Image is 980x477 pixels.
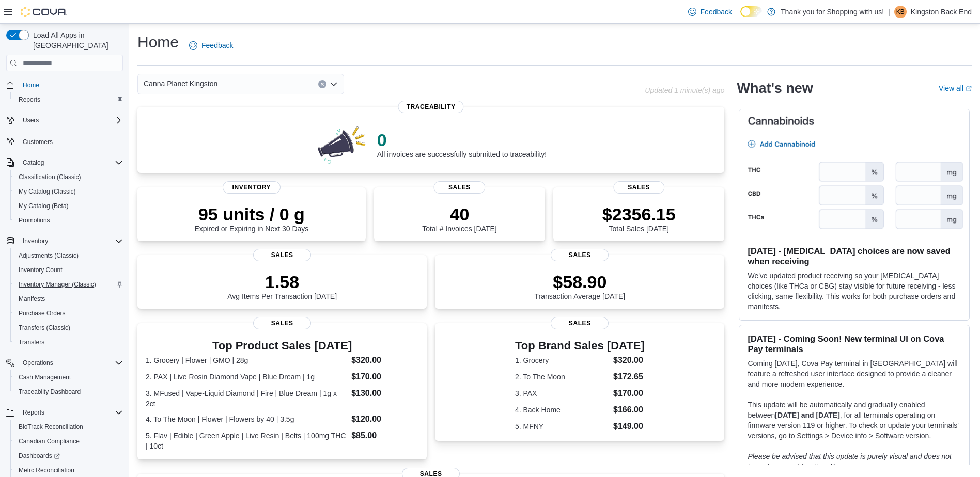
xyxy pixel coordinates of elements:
[227,272,337,300] div: Avg Items Per Transaction [DATE]
[701,7,732,17] span: Feedback
[253,317,311,329] span: Sales
[19,114,123,126] span: Users
[602,204,676,225] p: $2356.15
[144,77,217,90] span: Canna Planet Kingston
[10,306,127,321] button: Purchase Orders
[14,264,123,276] span: Inventory Count
[748,358,961,389] p: Coming [DATE], Cova Pay terminal in [GEOGRAPHIC_DATA] will feature a refreshed user interface des...
[223,181,281,194] span: Inventory
[10,292,127,306] button: Manifests
[14,214,54,227] a: Promotions
[14,371,123,384] span: Cash Management
[2,155,127,170] button: Catalog
[23,158,44,167] span: Catalog
[894,6,907,18] div: Kingston Back End
[19,135,123,148] span: Customers
[515,372,609,382] dt: 2. To The Moon
[613,387,645,400] dd: $170.00
[14,171,85,183] a: Classification (Classic)
[515,388,609,399] dt: 3. PAX
[23,408,44,417] span: Reports
[14,93,123,106] span: Reports
[23,81,39,89] span: Home
[23,116,39,124] span: Users
[535,272,626,292] p: $58.90
[23,138,53,146] span: Customers
[398,101,464,113] span: Traceability
[2,356,127,370] button: Operations
[146,414,347,424] dt: 4. To The Moon | Flower | Flowers by 40 | 3.5g
[14,386,123,398] span: Traceabilty Dashboard
[19,466,74,474] span: Metrc Reconciliation
[10,434,127,449] button: Canadian Compliance
[748,246,961,266] h3: [DATE] - [MEDICAL_DATA] choices are now saved when receiving
[19,114,43,126] button: Users
[185,35,237,56] a: Feedback
[748,400,961,441] p: This update will be automatically and gradually enabled between , for all terminals operating on ...
[19,406,49,419] button: Reports
[19,406,123,419] span: Reports
[146,340,418,352] h3: Top Product Sales [DATE]
[19,173,81,181] span: Classification (Classic)
[10,248,127,263] button: Adjustments (Classic)
[613,404,645,416] dd: $166.00
[422,204,496,233] div: Total # Invoices [DATE]
[748,452,952,471] em: Please be advised that this update is purely visual and does not impact payment functionality.
[19,423,83,431] span: BioTrack Reconciliation
[19,235,123,247] span: Inventory
[19,452,60,460] span: Dashboards
[14,214,123,227] span: Promotions
[2,234,127,248] button: Inventory
[14,249,83,262] a: Adjustments (Classic)
[748,271,961,312] p: We've updated product receiving so your [MEDICAL_DATA] choices (like THCa or CBG) stay visible fo...
[14,421,123,433] span: BioTrack Reconciliation
[14,421,87,433] a: BioTrack Reconciliation
[10,184,127,199] button: My Catalog (Classic)
[14,200,73,212] a: My Catalog (Beta)
[911,6,972,18] p: Kingston Back End
[377,130,547,150] p: 0
[137,32,179,53] h1: Home
[14,249,123,262] span: Adjustments (Classic)
[740,17,741,18] span: Dark Mode
[896,6,905,18] span: KB
[19,136,57,148] a: Customers
[351,371,418,383] dd: $170.00
[14,278,100,291] a: Inventory Manager (Classic)
[939,84,972,92] a: View allExternal link
[10,449,127,463] a: Dashboards
[10,385,127,399] button: Traceabilty Dashboard
[966,86,972,92] svg: External link
[748,333,961,354] h3: [DATE] - Coming Soon! New terminal UI on Cova Pay terminals
[19,437,80,446] span: Canadian Compliance
[19,280,96,289] span: Inventory Manager (Classic)
[14,171,123,183] span: Classification (Classic)
[14,293,49,305] a: Manifests
[146,355,347,365] dt: 1. Grocery | Flower | GMO | 28g
[14,307,70,320] a: Purchase Orders
[146,431,347,451] dt: 5. Flav | Edible | Green Apple | Live Resin | Belts | 100mg THC | 10ct
[14,464,123,476] span: Metrc Reconciliation
[19,338,44,346] span: Transfers
[377,130,547,158] div: All invoices are successfully submitted to traceability!
[19,235,52,247] button: Inventory
[10,321,127,335] button: Transfers (Classic)
[515,355,609,365] dt: 1. Grocery
[19,187,76,196] span: My Catalog (Classic)
[351,413,418,425] dd: $120.00
[10,199,127,213] button: My Catalog (Beta)
[737,80,813,97] h2: What's new
[351,430,418,442] dd: $85.00
[19,156,48,169] button: Catalog
[14,435,84,448] a: Canadian Compliance
[19,251,79,260] span: Adjustments (Classic)
[775,411,839,419] strong: [DATE] and [DATE]
[194,204,308,225] p: 95 units / 0 g
[19,324,70,332] span: Transfers (Classic)
[23,359,53,367] span: Operations
[602,204,676,233] div: Total Sales [DATE]
[19,357,123,369] span: Operations
[645,86,724,94] p: Updated 1 minute(s) ago
[14,185,80,198] a: My Catalog (Classic)
[14,450,64,462] a: Dashboards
